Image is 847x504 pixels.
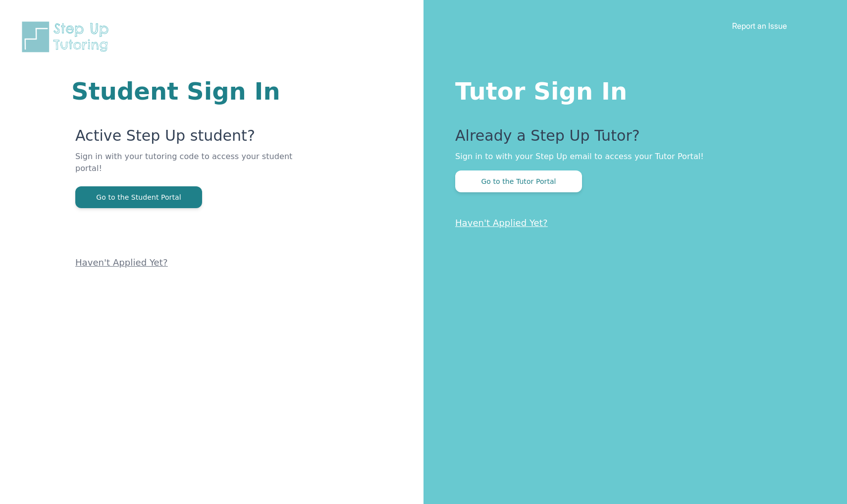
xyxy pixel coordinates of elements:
[455,75,807,103] h1: Tutor Sign In
[455,176,582,186] a: Go to the Tutor Portal
[455,218,548,228] a: Haven't Applied Yet?
[75,127,305,151] p: Active Step Up student?
[71,79,305,103] h1: Student Sign In
[20,20,115,54] img: Step Up Tutoring horizontal logo
[75,151,305,186] p: Sign in with your tutoring code to access your student portal!
[455,127,807,151] p: Already a Step Up Tutor?
[75,186,202,208] button: Go to the Student Portal
[732,21,787,31] a: Report an Issue
[75,257,168,268] a: Haven't Applied Yet?
[75,192,202,202] a: Go to the Student Portal
[455,170,582,192] button: Go to the Tutor Portal
[455,151,807,163] p: Sign in to with your Step Up email to access your Tutor Portal!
